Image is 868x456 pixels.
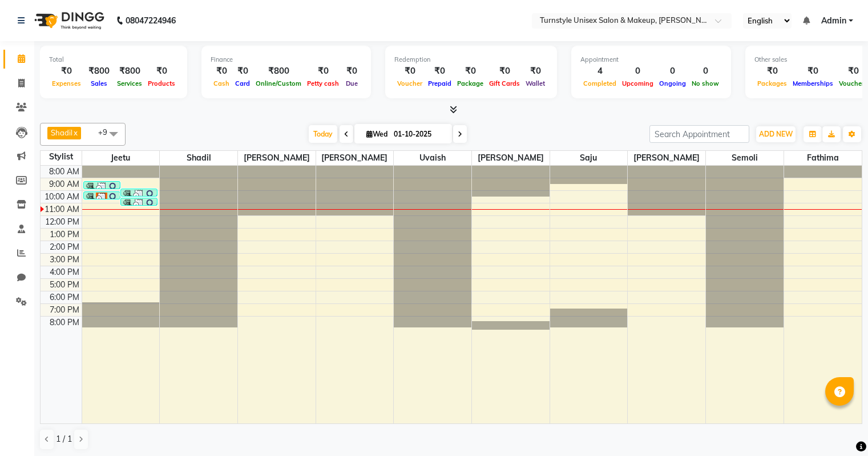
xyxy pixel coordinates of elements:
span: Online/Custom [253,79,304,87]
input: Search Appointment [649,125,749,143]
span: Services [114,79,145,87]
span: [PERSON_NAME] [472,151,550,165]
div: ₹800 [84,65,114,78]
span: Today [309,125,337,143]
div: 9:00 AM [47,178,82,190]
div: [PERSON_NAME], TK02, 09:50 AM-10:10 AM, Hair Cut ([DEMOGRAPHIC_DATA])-Kids (up to 10 years) Hair cut [121,189,157,196]
div: Total [49,55,178,65]
div: ₹0 [523,65,548,78]
span: Jeetu [82,151,160,165]
div: ₹0 [754,65,790,78]
div: Finance [211,55,362,65]
span: Completed [580,79,619,87]
div: ₹800 [114,65,145,78]
div: Redemption [394,55,548,65]
div: 11:00 AM [42,203,82,215]
div: 0 [656,65,689,78]
img: logo [29,5,107,37]
span: Semoli [706,151,784,165]
div: 0 [689,65,722,78]
div: 3:00 PM [47,254,82,266]
div: Tarun, TK01, 09:15 AM-09:50 AM, Hair Cut ([DEMOGRAPHIC_DATA])-Adults Hair cut,[PERSON_NAME] Style... [84,182,120,189]
div: 8:00 PM [47,317,82,329]
div: 10:00 AM [42,191,82,203]
iframe: chat widget [820,410,857,445]
span: Cash [211,79,232,87]
span: Voucher [394,79,425,87]
div: 8:00 AM [47,166,82,178]
span: [PERSON_NAME] [316,151,394,165]
span: Packages [754,79,790,87]
span: ADD NEW [759,130,793,138]
span: Package [454,79,486,87]
span: Admin [821,15,846,27]
span: Wallet [523,79,548,87]
span: Expenses [49,79,84,87]
div: 4:00 PM [47,266,82,278]
div: ₹0 [49,65,84,78]
span: Petty cash [304,79,342,87]
span: Saju [550,151,628,165]
span: [PERSON_NAME] [238,151,316,165]
span: Upcoming [619,79,656,87]
div: [PERSON_NAME], TK03, 10:05 AM-10:25 AM, Hair Cut ([DEMOGRAPHIC_DATA])-Adults Hair cut [84,192,120,199]
div: Stylist [41,151,82,163]
div: ₹0 [232,65,253,78]
span: Memberships [790,79,836,87]
div: ₹0 [394,65,425,78]
div: 2:00 PM [47,241,82,253]
span: Shadil [160,151,237,165]
div: ₹800 [253,65,304,78]
span: Prepaid [425,79,454,87]
span: Uvaish [394,151,471,165]
span: Fathima [784,151,862,165]
div: 7:00 PM [47,304,82,316]
span: Shadil [51,128,72,137]
span: Card [232,79,253,87]
span: +9 [98,127,116,137]
a: x [72,128,78,137]
div: ₹0 [211,65,232,78]
span: Wed [364,130,390,138]
span: No show [689,79,722,87]
div: ₹0 [425,65,454,78]
span: [PERSON_NAME] [628,151,705,165]
div: ₹0 [454,65,486,78]
div: ₹0 [486,65,523,78]
div: ₹0 [342,65,362,78]
span: Due [343,79,361,87]
input: 2025-10-01 [390,126,447,143]
span: Gift Cards [486,79,523,87]
div: ₹0 [145,65,178,78]
span: 1 / 1 [56,433,72,445]
div: Appointment [580,55,722,65]
div: ₹0 [790,65,836,78]
span: Ongoing [656,79,689,87]
button: ADD NEW [756,126,796,142]
div: 1:00 PM [47,229,82,241]
span: Products [145,79,178,87]
div: [PERSON_NAME], TK04, 10:35 AM-10:55 AM, Hair Cut ([DEMOGRAPHIC_DATA])-Adults Hair cut [121,198,157,205]
div: ₹0 [304,65,342,78]
b: 08047224946 [126,5,176,37]
div: 4 [580,65,619,78]
div: 6:00 PM [47,291,82,303]
div: 0 [619,65,656,78]
div: 12:00 PM [43,216,82,228]
div: 5:00 PM [47,279,82,291]
span: Sales [88,79,110,87]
